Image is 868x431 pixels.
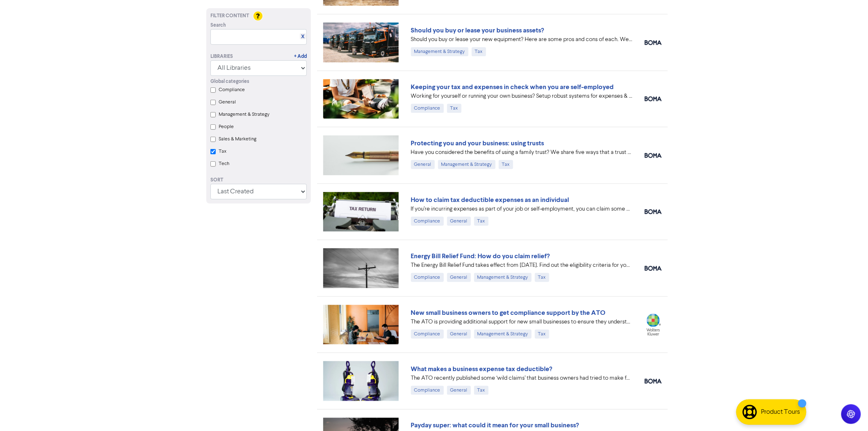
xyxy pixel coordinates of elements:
a: How to claim tax deductible expenses as an individual [411,196,569,204]
div: If you’re incurring expenses as part of your job or self-employment, you can claim some of these ... [411,205,633,213]
div: General [411,160,435,169]
div: Management & Strategy [474,330,532,339]
label: Tech [219,160,229,167]
div: Sort [210,177,307,184]
div: Compliance [411,104,444,113]
iframe: Chat Widget [827,392,868,431]
label: Tax [219,148,226,155]
div: Tax [472,47,486,56]
label: General [219,99,236,106]
img: boma [645,209,662,214]
div: General [447,386,471,395]
div: Tax [474,386,489,395]
div: Tax [499,160,513,169]
div: Tax [535,330,549,339]
img: wolterskluwer [645,314,662,335]
div: Tax [535,273,549,282]
div: The Energy Bill Relief Fund takes effect from 1 July 2025. Find out the eligibility criteria for ... [411,261,633,270]
div: Compliance [411,386,444,395]
a: Protecting you and your business: using trusts [411,139,544,147]
img: boma_accounting [645,40,662,45]
div: Management & Strategy [474,273,532,282]
label: Sales & Marketing [219,135,256,143]
a: Keeping your tax and expenses in check when you are self-employed [411,83,614,91]
div: Working for yourself or running your own business? Setup robust systems for expenses & tax requir... [411,92,633,101]
div: Tax [474,217,489,226]
img: boma [645,379,662,384]
span: Search [210,22,226,29]
div: Compliance [411,330,444,339]
a: Energy Bill Relief Fund: How do you claim relief? [411,252,550,260]
img: boma_accounting [645,96,662,101]
div: General [447,217,471,226]
div: Libraries [210,53,233,60]
div: Have you considered the benefits of using a family trust? We share five ways that a trust can hel... [411,148,633,157]
a: + Add [294,53,307,60]
div: The ATO recently published some ‘wild claims’ that business owners had tried to make for business... [411,374,633,383]
div: General [447,330,471,339]
label: People [219,123,234,131]
div: Global categories [210,78,307,85]
div: Management & Strategy [411,47,468,56]
a: What makes a business expense tax deductible? [411,365,553,373]
img: boma [645,153,662,158]
a: Should you buy or lease your business assets? [411,26,544,34]
div: General [447,273,471,282]
div: Compliance [411,217,444,226]
a: New small business owners to get compliance support by the ATO [411,309,606,317]
div: Should you buy or lease your new equipment? Here are some pros and cons of each. We also can revi... [411,35,633,44]
a: X [302,34,305,40]
div: Tax [447,104,461,113]
img: boma [645,266,662,271]
div: The ATO is providing additional support for new small businesses to ensure they understand and co... [411,318,633,326]
div: Management & Strategy [438,160,496,169]
div: Compliance [411,273,444,282]
a: Payday super: what could it mean for your small business? [411,421,579,429]
div: Filter Content [210,12,307,20]
label: Management & Strategy [219,111,270,118]
label: Compliance [219,86,245,94]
